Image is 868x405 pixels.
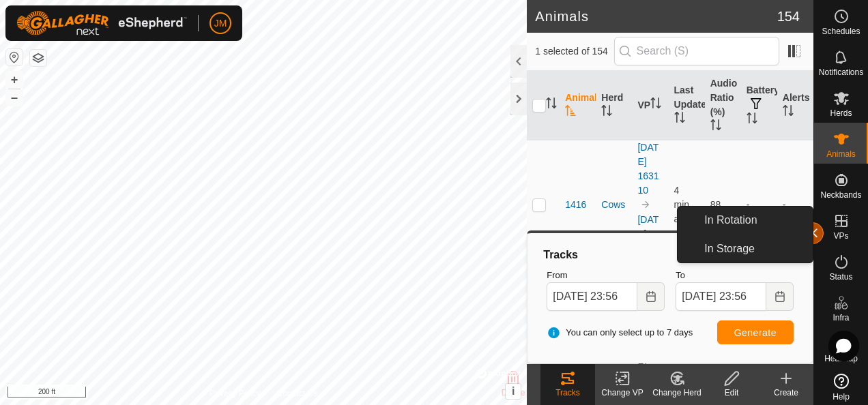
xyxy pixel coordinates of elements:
[535,8,777,25] h2: Animals
[547,326,693,340] span: You can only select up to 7 days
[833,314,849,322] span: Infra
[637,282,665,311] button: Choose Date
[214,16,227,31] span: JM
[829,273,852,281] span: Status
[747,115,757,125] p-sorticon: Activate to sort
[819,68,863,76] span: Notifications
[783,107,794,118] p-sorticon: Activate to sort
[678,207,813,234] li: In Rotation
[822,27,860,35] span: Schedules
[766,282,794,311] button: Choose Date
[704,212,757,228] span: In Rotation
[506,384,521,399] button: i
[669,71,705,140] th: Last Updated
[833,393,850,401] span: Help
[705,71,741,140] th: Audio Ratio (%)
[6,72,23,88] button: +
[277,387,317,400] a: Contact Us
[678,235,813,262] li: In Storage
[826,150,856,158] span: Animals
[560,71,596,140] th: Animal
[676,269,794,282] label: To
[6,49,23,65] button: Reset Map
[830,109,852,117] span: Herds
[596,71,632,140] th: Herd
[637,142,659,196] a: [DATE] 163110
[541,247,799,263] div: Tracks
[601,198,626,212] div: Cows
[704,387,759,399] div: Edit
[820,191,861,199] span: Neckbands
[710,121,721,132] p-sorticon: Activate to sort
[717,320,794,344] button: Generate
[650,100,661,110] p-sorticon: Activate to sort
[30,50,46,66] button: Map Layers
[6,89,23,106] button: –
[777,140,813,270] td: -
[601,107,612,118] p-sorticon: Activate to sort
[734,327,777,338] span: Generate
[704,241,755,257] span: In Storage
[595,387,650,399] div: Change VP
[640,199,651,210] img: to
[833,232,848,240] span: VPs
[777,71,813,140] th: Alerts
[759,387,813,399] div: Create
[546,100,557,110] p-sorticon: Activate to sort
[696,235,813,262] a: In Storage
[614,37,779,65] input: Search (S)
[565,107,576,118] p-sorticon: Activate to sort
[565,198,586,212] span: 1416
[540,387,595,399] div: Tracks
[637,214,659,268] a: [DATE] 120228
[674,114,685,125] p-sorticon: Activate to sort
[674,185,692,224] span: Aug 9, 2025, 11:51 PM
[777,6,800,27] span: 154
[535,44,613,59] span: 1 selected of 154
[696,207,813,234] a: In Rotation
[209,387,261,400] a: Privacy Policy
[632,71,668,140] th: VP
[710,199,721,210] span: 88
[824,355,858,363] span: Heatmap
[547,269,665,282] label: From
[741,71,777,140] th: Battery
[512,385,515,397] span: i
[741,140,777,270] td: -
[16,11,187,35] img: Gallagher Logo
[650,387,704,399] div: Change Herd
